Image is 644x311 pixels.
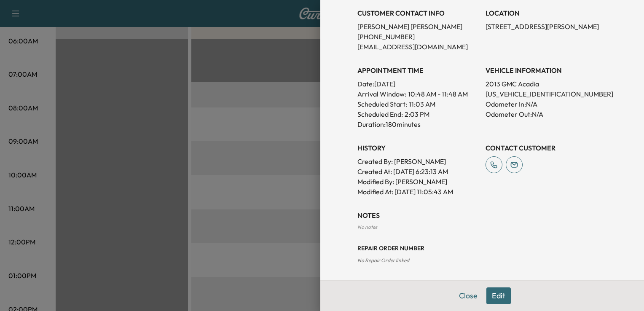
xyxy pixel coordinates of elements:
h3: NOTES [357,210,607,220]
p: Created At : [DATE] 6:23:13 AM [357,166,479,177]
p: Modified At : [DATE] 11:05:43 AM [357,187,479,197]
h3: APPOINTMENT TIME [357,65,479,75]
p: 2013 GMC Acadia [486,79,607,89]
button: Close [453,287,483,304]
p: Arrival Window: [357,89,479,99]
p: Scheduled End: [357,109,403,119]
h3: LOCATION [486,8,607,18]
p: [PERSON_NAME] [PERSON_NAME] [357,21,479,32]
p: Created By : [PERSON_NAME] [357,156,479,166]
p: Duration: 180 minutes [357,119,479,129]
p: [STREET_ADDRESS][PERSON_NAME] [486,21,607,32]
span: No Repair Order linked [357,257,409,263]
h3: CUSTOMER CONTACT INFO [357,8,479,18]
h3: VEHICLE INFORMATION [486,65,607,75]
p: [EMAIL_ADDRESS][DOMAIN_NAME] [357,42,479,52]
p: 11:03 AM [409,99,435,109]
p: [PHONE_NUMBER] [357,32,479,42]
p: Odometer In: N/A [486,99,607,109]
p: [US_VEHICLE_IDENTIFICATION_NUMBER] [486,89,607,99]
h3: Repair Order number [357,244,607,252]
div: No notes [357,224,607,231]
p: Odometer Out: N/A [486,109,607,119]
p: Modified By : [PERSON_NAME] [357,177,479,187]
h3: History [357,143,479,153]
button: Edit [486,287,511,304]
p: 2:03 PM [405,109,429,119]
span: 10:48 AM - 11:48 AM [408,89,468,99]
h3: CONTACT CUSTOMER [486,143,607,153]
p: Date: [DATE] [357,79,479,89]
p: Scheduled Start: [357,99,407,109]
